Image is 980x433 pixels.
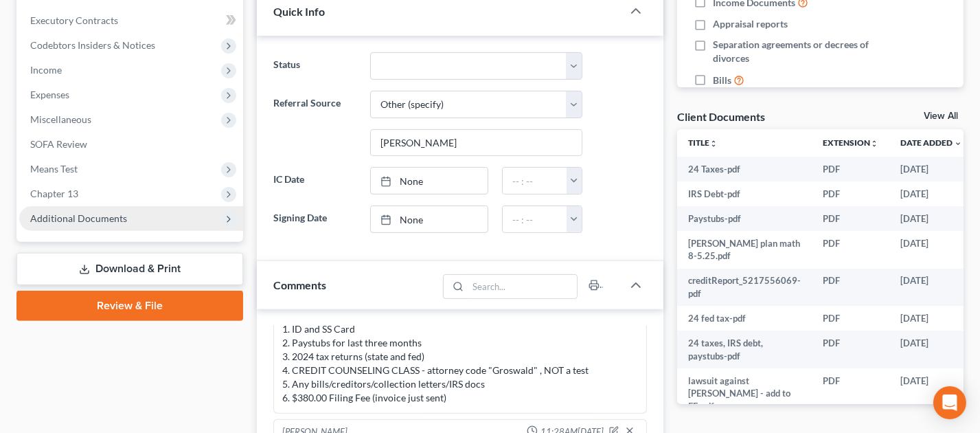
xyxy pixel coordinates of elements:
[812,269,889,307] td: PDF
[266,91,363,157] label: Referral Source
[889,368,973,419] td: [DATE]
[677,231,812,269] td: [PERSON_NAME] plan math 8-5.25.pdf
[371,168,488,194] a: None
[823,137,878,148] a: Extensionunfold_more
[677,181,812,206] td: IRS Debt-pdf
[900,137,962,148] a: Date Added expand_more
[870,140,878,148] i: unfold_more
[889,181,973,206] td: [DATE]
[468,275,577,298] input: Search...
[19,132,243,157] a: SOFA Review
[889,206,973,231] td: [DATE]
[812,231,889,269] td: PDF
[812,157,889,181] td: PDF
[30,89,69,100] span: Expenses
[266,52,363,80] label: Status
[30,163,78,175] span: Means Test
[713,74,731,87] span: Bills
[30,212,127,224] span: Additional Documents
[273,5,325,18] span: Quick Info
[709,140,718,148] i: unfold_more
[266,206,363,233] label: Signing Date
[30,188,78,199] span: Chapter 13
[713,38,880,65] span: Separation agreements or decrees of divorces
[16,253,243,285] a: Download & Print
[30,113,91,125] span: Miscellaneous
[371,206,488,232] a: None
[273,278,326,291] span: Comments
[812,206,889,231] td: PDF
[812,368,889,419] td: PDF
[812,181,889,206] td: PDF
[954,140,962,148] i: expand_more
[371,130,582,156] input: Other Referral Source
[812,306,889,331] td: PDF
[889,157,973,181] td: [DATE]
[30,138,87,150] span: SOFA Review
[30,64,62,76] span: Income
[266,167,363,195] label: IC Date
[677,368,812,419] td: lawsuit against [PERSON_NAME] - add to EF-pdf
[812,331,889,368] td: PDF
[30,14,118,26] span: Executory Contracts
[30,39,155,51] span: Codebtors Insiders & Notices
[677,269,812,307] td: creditReport_5217556069-pdf
[19,8,243,33] a: Executory Contracts
[889,306,973,331] td: [DATE]
[889,231,973,269] td: [DATE]
[889,331,973,368] td: [DATE]
[889,269,973,307] td: [DATE]
[677,331,812,368] td: 24 taxes, IRS debt, paystubs-pdf
[677,206,812,231] td: Paystubs-pdf
[503,206,567,232] input: -- : --
[688,137,718,148] a: Titleunfold_more
[677,306,812,331] td: 24 fed tax-pdf
[677,157,812,181] td: 24 Taxes-pdf
[933,386,966,419] div: Open Intercom Messenger
[282,322,638,405] div: 1. ID and SS Card 2. Paystubs for last three months 3. 2024 tax returns (state and fed) 4. CREDIT...
[713,17,788,31] span: Appraisal reports
[924,111,958,121] a: View All
[16,291,243,321] a: Review & File
[677,109,765,124] div: Client Documents
[503,168,567,194] input: -- : --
